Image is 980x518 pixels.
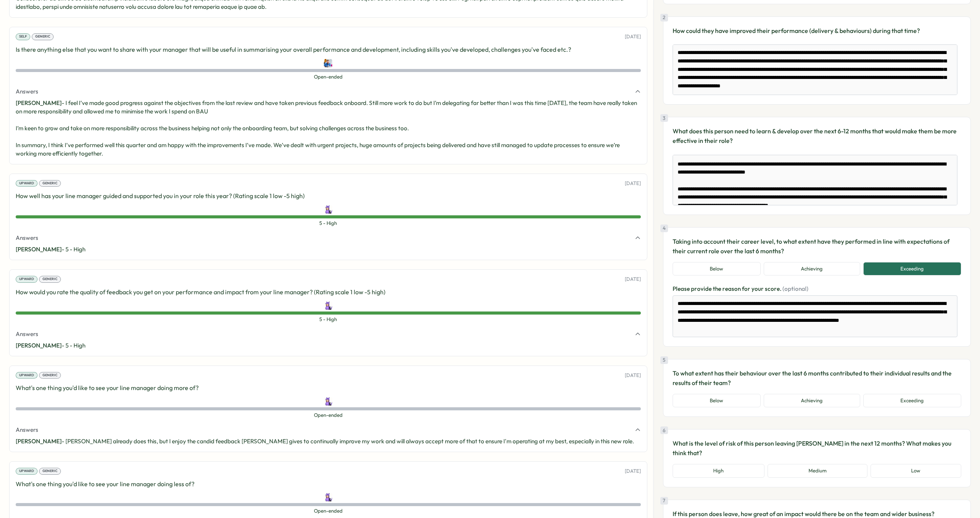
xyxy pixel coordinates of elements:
[16,45,641,54] p: Is there anything else that you want to share with your manager that will be useful in summarisin...
[768,464,867,478] button: Medium
[625,33,641,40] p: [DATE]
[16,287,641,297] p: How would you rate the quality of feedback you get on your performance and impact from your line ...
[16,191,641,201] p: How well has your line manager guided and supported you in your role this year? (Rating scale 1 l...
[16,74,641,80] span: Open-ended
[16,341,641,350] p: - 5 - High
[660,14,668,21] div: 2
[16,180,38,187] div: Upward
[16,372,38,379] div: Upward
[39,276,61,283] div: Generic
[16,234,38,242] span: Answers
[673,439,961,458] p: What is the level of risk of this person leaving [PERSON_NAME] in the next 12 months? What makes ...
[660,426,668,434] div: 6
[751,285,765,292] span: your
[16,87,641,96] button: Answers
[673,394,761,408] button: Below
[16,99,62,107] span: [PERSON_NAME]
[660,497,668,505] div: 7
[625,468,641,475] p: [DATE]
[16,33,30,40] div: Self
[16,246,62,253] span: [PERSON_NAME]
[16,220,641,227] span: 5 - High
[673,464,764,478] button: High
[625,180,641,187] p: [DATE]
[863,262,961,276] button: Exceeding
[39,180,61,187] div: Generic
[16,330,38,338] span: Answers
[324,493,332,502] img: Allyn Neal
[16,468,38,475] div: Upward
[16,316,641,323] span: 5 - High
[16,438,62,445] span: [PERSON_NAME]
[660,225,668,232] div: 4
[16,383,641,393] p: What's one thing you'd like to see your line manager doing more of?
[16,234,641,242] button: Answers
[742,285,751,292] span: for
[16,342,62,349] span: [PERSON_NAME]
[673,237,961,256] p: Taking into account their career level, to what extent have they performed in line with expectati...
[16,87,38,96] span: Answers
[16,276,38,283] div: Upward
[39,372,61,379] div: Generic
[713,285,722,292] span: the
[691,285,713,292] span: provide
[32,33,54,40] div: Generic
[673,262,761,276] button: Below
[660,114,668,122] div: 3
[16,426,641,434] button: Answers
[16,508,641,515] span: Open-ended
[16,426,38,434] span: Answers
[16,99,641,158] p: - I feel I’ve made good progress against the objectives from the last review and have taken previ...
[722,285,742,292] span: reason
[625,276,641,283] p: [DATE]
[673,26,961,36] p: How could they have improved their performance (delivery & behaviours) during that time?
[39,468,61,475] div: Generic
[324,59,332,67] img: Paul Hemsley
[324,302,332,310] img: Allyn Neal
[871,464,961,478] button: Low
[660,356,668,364] div: 5
[764,394,860,408] button: Achieving
[764,262,860,276] button: Achieving
[673,285,691,292] span: Please
[16,412,641,419] span: Open-ended
[16,437,641,446] p: - [PERSON_NAME] already does this, but I enjoy the candid feedback [PERSON_NAME] gives to continu...
[765,285,782,292] span: score.
[324,397,332,406] img: Allyn Neal
[16,330,641,338] button: Answers
[782,285,808,292] span: (optional)
[324,205,332,214] img: Allyn Neal
[863,394,961,408] button: Exceeding
[673,126,961,146] p: What does this person need to learn & develop over the next 6-12 months that would make them be m...
[16,479,641,489] p: What's one thing you'd like to see your line manager doing less of?
[16,245,641,254] p: - 5 - High
[625,372,641,379] p: [DATE]
[673,369,961,388] p: To what extent has their behaviour over the last 6 months contributed to their individual results...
